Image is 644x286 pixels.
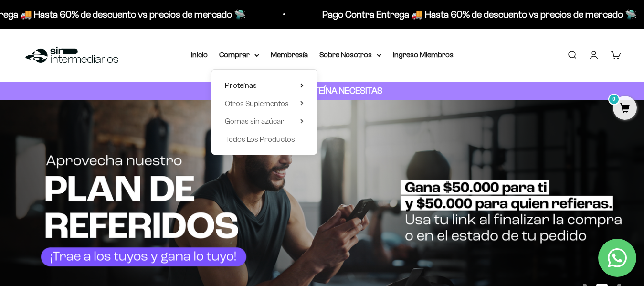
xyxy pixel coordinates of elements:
span: Proteínas [225,81,257,89]
span: Todos Los Productos [225,135,295,143]
p: Pago Contra Entrega 🚚 Hasta 60% de descuento vs precios de mercado 🛸 [303,7,617,22]
a: Ingreso Miembros [393,51,454,59]
strong: CUANTA PROTEÍNA NECESITAS [262,85,382,95]
span: Otros Suplementos [225,99,289,107]
summary: Comprar [219,49,259,61]
a: Todos Los Productos [225,133,304,146]
summary: Proteínas [225,79,304,92]
mark: 0 [608,94,620,105]
span: Gomas sin azúcar [225,117,284,125]
summary: Sobre Nosotros [319,49,381,61]
a: Membresía [271,51,308,59]
summary: Gomas sin azúcar [225,115,304,127]
a: 0 [613,104,637,114]
summary: Otros Suplementos [225,97,304,110]
a: Inicio [191,51,208,59]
